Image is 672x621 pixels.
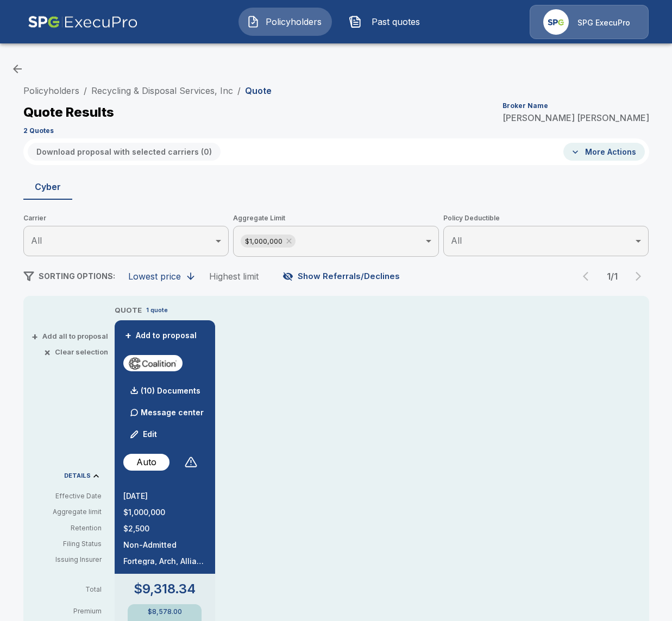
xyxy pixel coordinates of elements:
p: 2 Quotes [23,128,54,134]
button: Edit [125,423,162,445]
span: Aggregate Limit [233,213,439,224]
span: $1,000,000 [241,235,287,248]
a: Policyholders [23,85,79,96]
p: [PERSON_NAME] [PERSON_NAME] [503,113,649,122]
img: Policyholders Icon [247,15,260,28]
p: $1,000,000 [123,509,206,516]
p: 1 quote [146,306,168,315]
p: Quote [245,86,272,95]
p: SPG ExecuPro [577,17,630,28]
p: Fortegra, Arch, Allianz, Aspen, Vantage [123,557,206,565]
p: [DATE] [123,492,206,500]
p: $2,500 [123,525,206,533]
p: $9,318.34 [134,582,196,595]
img: Past quotes Icon [349,15,362,28]
div: $1,000,000 [241,235,296,248]
span: + [32,333,38,340]
p: QUOTE [115,305,142,316]
p: $8,578.00 [148,609,182,615]
img: Agency Icon [543,9,569,35]
span: Carrier [23,213,229,224]
span: + [125,332,131,339]
p: Issuing Insurer [32,555,102,565]
li: / [84,84,87,97]
p: Retention [32,523,102,533]
a: Recycling & Disposal Services, Inc [91,85,233,96]
p: Premium [32,608,110,614]
button: +Add all to proposal [34,333,108,340]
button: Cyber [23,174,72,200]
p: (10) Documents [141,387,200,395]
span: All [31,235,42,246]
p: Aggregate limit [32,507,102,517]
button: Download proposal with selected carriers (0) [28,143,221,161]
button: ×Clear selection [46,348,108,356]
p: Auto [136,455,156,468]
li: / [237,84,241,97]
p: Quote Results [23,106,114,119]
img: AA Logo [28,5,138,39]
p: Non-Admitted [123,541,206,549]
span: All [451,235,462,246]
button: More Actions [563,143,645,161]
button: Policyholders IconPolicyholders [238,8,332,36]
span: Policyholders [264,15,324,28]
p: Effective Date [32,491,102,501]
p: Message center [141,407,204,418]
p: Total [32,586,110,593]
button: +Add to proposal [123,329,199,341]
a: Agency IconSPG ExecuPro [530,5,649,39]
div: Lowest price [128,271,181,282]
span: × [44,348,51,356]
nav: breadcrumb [23,84,272,97]
div: Highest limit [209,271,259,282]
span: Policy Deductible [443,213,649,224]
p: Broker Name [503,103,548,109]
p: Filing Status [32,539,102,549]
img: coalitioncyber [128,355,178,371]
button: Past quotes IconPast quotes [341,8,434,36]
button: Show Referrals/Declines [280,266,404,287]
p: 1 / 1 [601,272,623,281]
span: Past quotes [366,15,426,28]
p: DETAILS [64,473,91,479]
span: SORTING OPTIONS: [39,271,115,281]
